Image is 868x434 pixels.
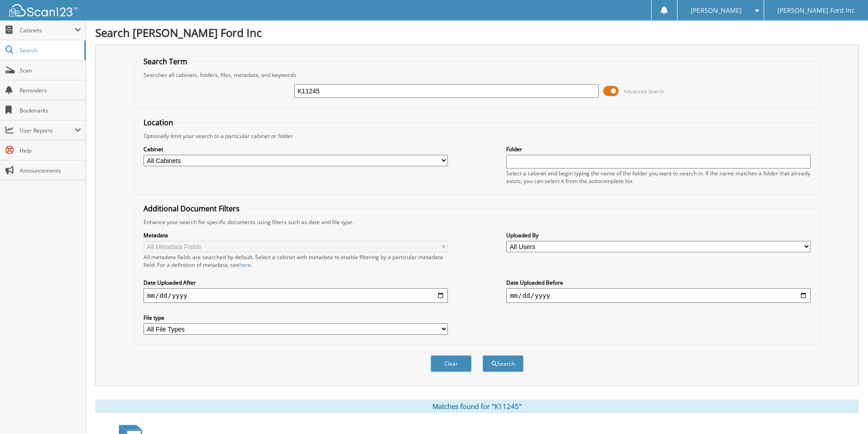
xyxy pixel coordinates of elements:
span: Scan [20,66,81,74]
a: here [239,261,251,269]
img: scan123-logo-white.svg [9,4,77,16]
label: File type [144,314,448,322]
span: Help [20,147,81,154]
div: Matches found for "K11245" [95,399,859,413]
label: Metadata [144,231,448,239]
h1: Search [PERSON_NAME] Ford Inc [95,25,859,40]
input: start [144,288,448,303]
legend: Location [139,117,178,128]
legend: Search Term [139,56,192,66]
div: Select a cabinet and begin typing the name of the folder you want to search in. If the name match... [506,169,811,185]
legend: Additional Document Filters [139,204,244,214]
div: All metadata fields are searched by default. Select a cabinet with metadata to enable filtering b... [144,253,448,269]
div: Searches all cabinets, folders, files, metadata, and keywords [139,71,815,79]
input: end [506,288,811,303]
span: Advanced Search [624,88,664,95]
div: Enhance your search for specific documents using filters such as date and file type. [139,218,815,226]
label: Date Uploaded Before [506,279,811,286]
span: Announcements [20,167,81,174]
span: User Reports [20,127,75,134]
label: Date Uploaded After [144,279,448,286]
span: Search [20,46,80,54]
button: Search [483,355,524,372]
span: Reminders [20,87,81,94]
button: Clear [431,355,472,372]
label: Folder [506,145,811,153]
span: [PERSON_NAME] [691,8,742,13]
span: Bookmarks [20,107,81,114]
div: Optionally limit your search to a particular cabinet or folder [139,132,815,140]
label: Uploaded By [506,231,811,239]
span: [PERSON_NAME] Ford Inc [777,8,855,13]
label: Cabinet [144,145,448,153]
span: Cabinets [20,26,75,34]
